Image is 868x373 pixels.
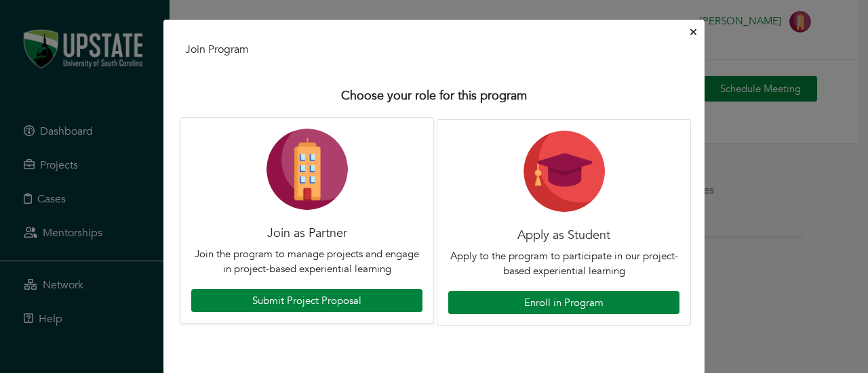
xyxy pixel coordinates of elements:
img: Company-Icon-7f8a26afd1715722aa5ae9dc11300c11ceeb4d32eda0db0d61c21d11b95ecac6.png [267,129,348,210]
a: Submit Project Proposal [191,289,422,313]
a: Enroll in Program [448,291,679,315]
img: Student-Icon-6b6867cbad302adf8029cb3ecf392088beec6a544309a027beb5b4b4576828a8.png [524,131,605,212]
h4: Join as Partner [191,226,422,241]
h4: Choose your role for this program [185,89,683,104]
button: Close [688,22,699,43]
h4: Join Program [185,43,683,56]
p: Join the program to manage projects and engage in project-based experiential learning [191,246,422,277]
p: Apply to the program to participate in our project-based experiential learning [448,248,679,279]
h4: Apply as Student [448,228,679,243]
